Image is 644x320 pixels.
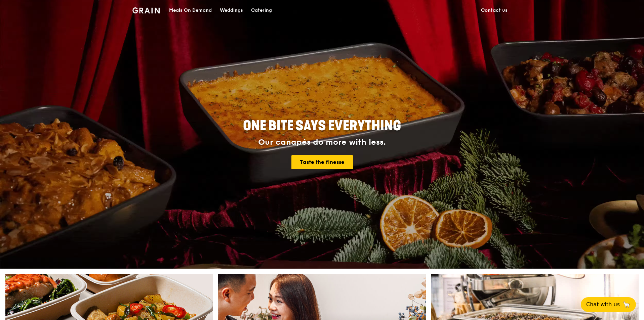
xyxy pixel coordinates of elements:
[220,0,243,20] div: Weddings
[169,0,212,20] div: Meals On Demand
[216,0,247,20] a: Weddings
[581,297,636,312] button: Chat with us🦙
[586,301,620,309] span: Chat with us
[132,7,160,13] img: Grain
[622,301,631,309] span: 🦙
[201,138,443,147] div: Our canapés do more with less.
[477,0,512,20] a: Contact us
[251,0,272,20] div: Catering
[243,118,401,134] span: ONE BITE SAYS EVERYTHING
[247,0,276,20] a: Catering
[291,155,353,169] a: Taste the finesse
